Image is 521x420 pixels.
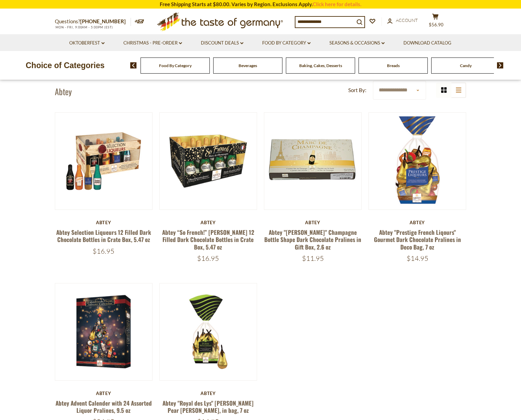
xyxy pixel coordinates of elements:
[348,86,366,94] label: Sort By:
[403,39,451,47] a: Download Catalog
[159,220,257,225] div: Abtey
[159,63,192,68] a: Food By Category
[299,63,342,68] a: Baking, Cakes, Desserts
[425,13,446,30] button: $56.90
[55,25,113,29] span: MON - FRI, 9:00AM - 5:00PM (EST)
[302,254,324,263] span: $11.95
[55,113,152,209] img: Abtey Selection Liqueurs in Crate Box
[55,391,153,396] div: Abtey
[429,22,444,27] span: $56.90
[55,283,152,380] img: Abtey Adent Calender with 24 Assorted Liquor Pralines
[55,220,153,225] div: Abtey
[55,86,72,97] h1: Abtey
[56,399,152,415] a: Abtey Advent Calender with 24 Assorted Liquor Pralines, 9.5 oz
[197,254,219,263] span: $16.95
[55,17,131,26] p: Questions?
[264,220,362,225] div: Abtey
[201,39,243,47] a: Discount Deals
[396,17,418,23] span: Account
[130,62,137,68] img: previous arrow
[497,62,504,68] img: next arrow
[374,228,461,251] a: Abtey "Prestige French Liqours" Gourmet Dark Chocolate Pralines in Deco Bag, 7 oz
[93,247,114,255] span: $16.95
[387,17,418,24] a: Account
[160,113,257,209] img: Abtey "So French" Marc de Champagne
[369,113,466,209] img: Abtey "Prestige French Liqours" Gourmet Dark Chocolate Pralines in Deco Bag, 7 oz
[159,391,257,396] div: Abtey
[262,39,311,47] a: Food By Category
[123,39,182,47] a: Christmas - PRE-ORDER
[162,228,254,251] a: Abtey “So French!” [PERSON_NAME] 12 Filled Dark Chocolate Bottles in Crate Box, 5.47 oz
[460,63,472,68] a: Candy
[160,283,257,380] img: Abtey Royal des Lys Williams Pear Brandy Pralines
[239,63,257,68] a: Beverages
[387,63,400,68] a: Breads
[368,220,466,225] div: Abtey
[56,228,151,244] a: Abtey Selection Liqueurs 12 Filled Dark Chocolate Bottles in Crate Box, 5.47 oz
[407,254,428,263] span: $14.95
[313,1,361,7] a: Click here for details.
[80,18,126,24] a: [PHONE_NUMBER]
[264,228,361,251] a: Abtey "[PERSON_NAME]" Champagne Bottle Shape Dark Chocolate Pralines in Gift Box, 2.6 oz
[69,39,105,47] a: Oktoberfest
[162,399,254,415] a: Abtey "Royal des Lys" [PERSON_NAME] Pear [PERSON_NAME], in bag, 7 oz
[264,113,361,209] img: Abtey "Marc de Champagne" Champagne Bottle Shape Dark Chocolate Pralines in Gift Box, 2.6 oz
[329,39,385,47] a: Seasons & Occasions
